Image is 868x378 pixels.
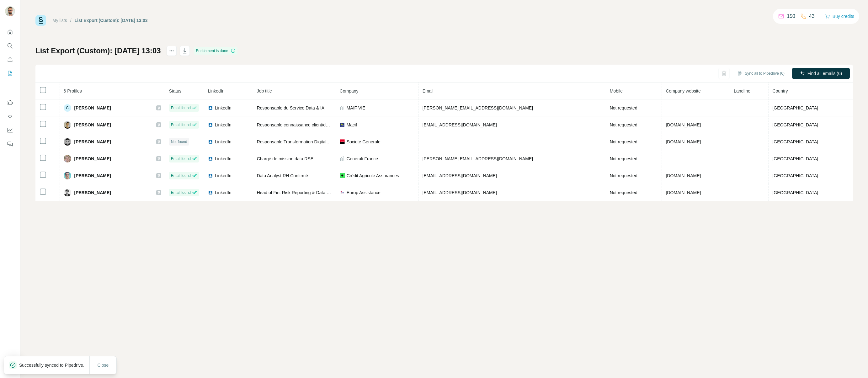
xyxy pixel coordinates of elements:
img: Avatar [5,6,15,16]
span: LinkedIn [215,173,232,179]
span: Email found [171,105,191,111]
button: actions [167,46,177,56]
button: Use Surfe on LinkedIn [5,97,15,108]
span: [PERSON_NAME] [74,156,111,162]
span: Head of Fin. Risk Reporting & Data Quality [257,190,340,195]
span: [DOMAIN_NAME] [666,173,701,178]
span: Generali France [347,156,378,162]
span: LinkedIn [215,189,232,196]
span: [GEOGRAPHIC_DATA] [772,173,818,178]
button: My lists [5,68,15,79]
img: company-logo [340,173,345,178]
button: Quick start [5,26,15,38]
h1: List Export (Custom): [DATE] 13:03 [35,46,161,56]
span: [PERSON_NAME] [74,189,111,196]
span: 6 Profiles [64,88,82,93]
div: Enrichment is done [194,47,238,55]
span: [GEOGRAPHIC_DATA] [772,122,818,127]
span: LinkedIn [215,105,232,111]
span: [DOMAIN_NAME] [666,139,701,144]
span: [PERSON_NAME] [74,105,111,111]
button: Close [93,359,113,371]
span: [DOMAIN_NAME] [666,122,701,127]
span: [PERSON_NAME] [74,173,111,179]
img: company-logo [340,122,345,127]
span: [PERSON_NAME][EMAIL_ADDRESS][DOMAIN_NAME] [423,105,533,110]
button: Buy credits [825,12,854,21]
img: Avatar [64,121,71,129]
span: [PERSON_NAME] [74,122,111,128]
a: My lists [52,18,67,23]
img: LinkedIn logo [208,139,213,144]
span: Email found [171,156,191,162]
span: [PERSON_NAME] [74,139,111,145]
span: Job title [257,88,272,93]
span: Societe Generale [347,139,381,145]
span: LinkedIn [215,156,232,162]
span: Europ Assistance [347,189,381,196]
span: Not requested [610,122,637,127]
img: Avatar [64,172,71,179]
img: LinkedIn logo [208,173,213,178]
span: [EMAIL_ADDRESS][DOMAIN_NAME] [423,173,497,178]
span: Not requested [610,156,637,161]
span: Not requested [610,173,637,178]
span: MAIF VIE [347,105,365,111]
span: Landline [734,88,750,93]
button: Search [5,40,15,51]
span: Responsable Transformation Digitale - Assurances de Biens et Prévoyance - SOGECAP [257,139,429,144]
button: Find all emails (6) [792,68,850,79]
span: Not found [171,139,187,145]
img: LinkedIn logo [208,190,213,195]
img: LinkedIn logo [208,105,213,110]
span: [DOMAIN_NAME] [666,190,701,195]
span: Email found [171,173,191,178]
span: LinkedIn [215,139,232,145]
span: [EMAIL_ADDRESS][DOMAIN_NAME] [423,122,497,127]
span: [GEOGRAPHIC_DATA] [772,105,818,110]
img: company-logo [340,139,345,144]
span: Macif [347,122,357,128]
span: Mobile [610,88,623,93]
img: LinkedIn logo [208,122,213,127]
img: Avatar [64,155,71,162]
span: [PERSON_NAME][EMAIL_ADDRESS][DOMAIN_NAME] [423,156,533,161]
button: Feedback [5,138,15,150]
span: Country [772,88,788,93]
span: Email [423,88,434,93]
span: Close [98,362,109,368]
p: 43 [809,13,815,20]
span: LinkedIn [208,88,225,93]
span: [EMAIL_ADDRESS][DOMAIN_NAME] [423,190,497,195]
span: Responsable du Service Data & IA [257,105,325,110]
img: Avatar [64,138,71,146]
span: Find all emails (6) [807,70,842,77]
img: LinkedIn logo [208,156,213,161]
span: Data Analyst RH Confirmé [257,173,308,178]
li: / [70,17,72,24]
span: Responsable connaissance client/data marketing [257,122,352,127]
span: Email found [171,190,191,195]
img: company-logo [340,190,345,195]
img: Surfe Logo [35,15,46,26]
span: Not requested [610,190,637,195]
span: LinkedIn [215,122,232,128]
div: C [64,104,71,112]
p: 150 [787,13,795,20]
img: Avatar [64,189,71,196]
span: Not requested [610,139,637,144]
span: [GEOGRAPHIC_DATA] [772,156,818,161]
div: List Export (Custom): [DATE] 13:03 [75,17,148,24]
span: Chargé de mission data RSE [257,156,314,161]
span: [GEOGRAPHIC_DATA] [772,139,818,144]
span: Company [340,88,359,93]
button: Dashboard [5,125,15,136]
span: Status [169,88,182,93]
p: Successfully synced to Pipedrive. [19,362,89,368]
span: Not requested [610,105,637,110]
span: [GEOGRAPHIC_DATA] [772,190,818,195]
span: Crédit Agricole Assurances [347,173,399,179]
span: Company website [666,88,700,93]
span: Email found [171,122,191,128]
button: Use Surfe API [5,111,15,122]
